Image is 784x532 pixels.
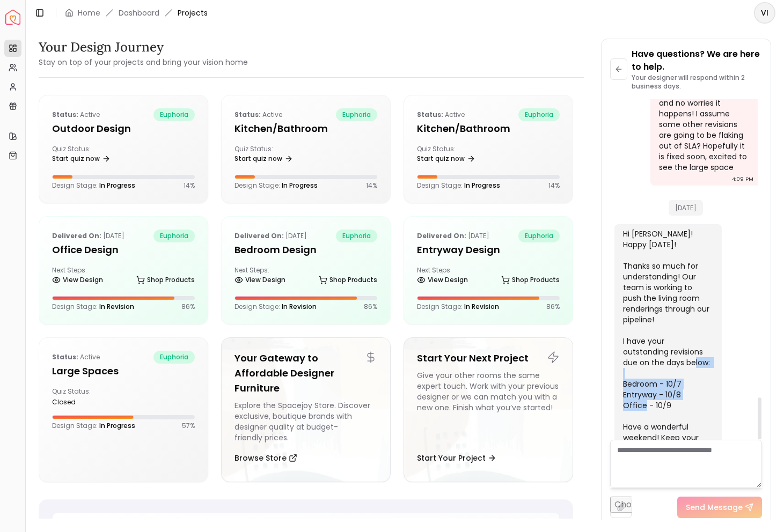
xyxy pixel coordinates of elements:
[235,181,318,190] p: Design Stage:
[417,121,560,136] h5: Kitchen/Bathroom
[78,8,100,18] a: Home
[65,8,208,18] nav: breadcrumb
[52,230,124,242] p: [DATE]
[417,447,496,469] button: Start Your Project
[52,272,103,287] a: View Design
[52,151,111,166] a: Start quiz now
[501,272,560,287] a: Shop Products
[153,108,195,121] span: euphoria
[99,302,134,311] span: In Revision
[99,181,135,190] span: In Progress
[235,266,377,287] div: Next Steps:
[732,174,753,184] div: 4:09 PM
[417,181,500,190] p: Design Stage:
[52,422,135,430] p: Design Stage:
[235,151,293,166] a: Start quiz now
[235,230,307,242] p: [DATE]
[52,387,119,407] div: Quiz Status:
[39,39,248,56] h3: Your Design Journey
[235,121,377,136] h5: Kitchen/Bathroom
[153,351,195,364] span: euphoria
[52,242,195,257] h5: Office design
[417,272,468,287] a: View Design
[52,145,119,166] div: Quiz Status:
[417,108,465,121] p: active
[52,110,78,119] b: Status:
[235,302,317,311] p: Design Stage:
[235,110,261,119] b: Status:
[235,400,377,443] div: Explore the Spacejoy Store. Discover exclusive, boutique brands with designer quality at budget-f...
[52,121,195,136] h5: Outdoor design
[417,145,484,166] div: Quiz Status:
[235,231,284,240] b: Delivered on:
[184,181,195,190] p: 14 %
[99,421,135,430] span: In Progress
[546,302,560,311] p: 86 %
[235,272,285,287] a: View Design
[235,145,302,166] div: Quiz Status:
[755,3,774,23] span: VI
[417,230,489,242] p: [DATE]
[417,231,466,240] b: Delivered on:
[518,108,560,121] span: euphoria
[181,302,195,311] p: 86 %
[153,230,195,242] span: euphoria
[235,108,282,121] p: active
[366,181,377,190] p: 14 %
[548,181,560,190] p: 14 %
[282,181,318,190] span: In Progress
[235,447,297,469] button: Browse Store
[754,2,775,24] button: VI
[52,364,195,379] h5: Large Spaces
[52,266,195,287] div: Next Steps:
[282,302,317,311] span: In Revision
[632,73,762,91] p: Your designer will respond within 2 business days.
[623,228,711,475] div: Hi [PERSON_NAME]! Happy [DATE]! Thanks so much for understanding! Our team is working to push the...
[417,266,560,287] div: Next Steps:
[52,398,119,407] div: closed
[221,337,391,482] a: Your Gateway to Affordable Designer FurnitureExplore the Spacejoy Store. Discover exclusive, bout...
[364,302,377,311] p: 86 %
[319,272,377,287] a: Shop Products
[52,181,135,190] p: Design Stage:
[417,302,499,311] p: Design Stage:
[52,108,100,121] p: active
[669,200,703,216] span: [DATE]
[336,230,377,242] span: euphoria
[136,272,195,287] a: Shop Products
[119,8,159,18] a: Dashboard
[404,337,573,482] a: Start Your Next ProjectGive your other rooms the same expert touch. Work with your previous desig...
[464,181,500,190] span: In Progress
[659,87,747,173] div: Thanks for the update and no worries it happens! I assume some other revisions are going to be fl...
[52,231,101,240] b: Delivered on:
[5,10,20,25] img: Spacejoy Logo
[52,352,78,361] b: Status:
[235,351,377,396] h5: Your Gateway to Affordable Designer Furniture
[39,57,248,68] small: Stay on top of your projects and bring your vision home
[52,351,100,364] p: active
[417,242,560,257] h5: entryway design
[632,48,762,73] p: Have questions? We are here to help.
[5,10,20,25] a: Spacejoy
[518,230,560,242] span: euphoria
[336,108,377,121] span: euphoria
[235,242,377,257] h5: Bedroom design
[182,422,195,430] p: 57 %
[417,151,475,166] a: Start quiz now
[417,370,560,443] div: Give your other rooms the same expert touch. Work with your previous designer or we can match you...
[178,8,208,18] span: Projects
[417,110,443,119] b: Status:
[464,302,499,311] span: In Revision
[417,351,560,366] h5: Start Your Next Project
[52,302,134,311] p: Design Stage:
